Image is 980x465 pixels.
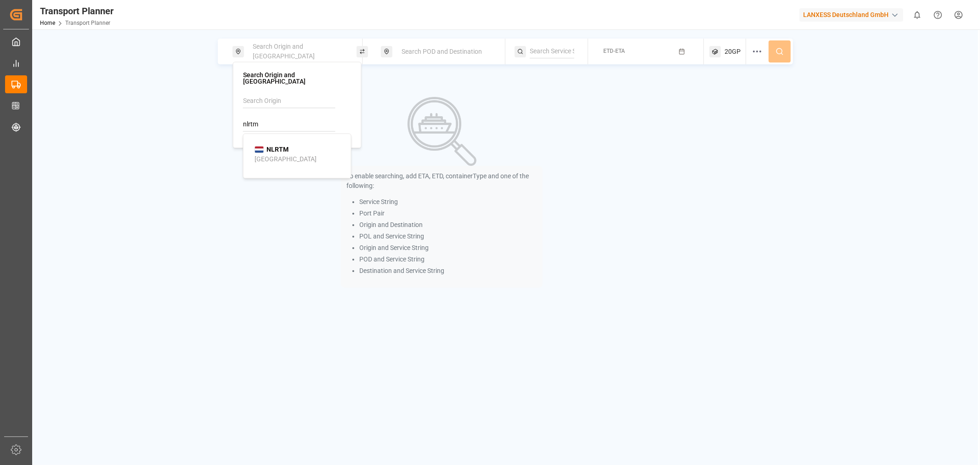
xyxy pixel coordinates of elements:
li: Port Pair [359,209,537,218]
input: Search Service String [530,45,574,58]
h4: Search Origin and [GEOGRAPHIC_DATA] [243,72,351,85]
input: Search Origin [243,94,335,108]
li: POD and Service String [359,255,537,264]
span: ETD-ETA [603,48,625,54]
a: Home [40,20,55,26]
button: LANXESS Deutschland GmbH [799,6,907,23]
b: NLRTM [266,146,289,153]
li: POL and Service String [359,232,537,241]
li: Service String [359,197,537,207]
span: Search POD and Destination [402,48,482,55]
button: ETD-ETA [594,43,698,61]
p: To enable searching, add ETA, ETD, containerType and one of the following: [346,171,537,191]
li: Destination and Service String [359,266,537,276]
button: show 0 new notifications [907,5,928,25]
div: [GEOGRAPHIC_DATA] [255,154,317,164]
li: Origin and Destination [359,220,537,230]
img: country [255,146,264,153]
img: Search [408,97,476,166]
div: Transport Planner [40,4,113,18]
span: 20GP [725,47,741,57]
div: LANXESS Deutschland GmbH [799,8,903,22]
input: Search POL [243,118,335,131]
button: Help Center [928,5,948,25]
span: Search Origin and [GEOGRAPHIC_DATA] [253,43,315,60]
li: Origin and Service String [359,243,537,253]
